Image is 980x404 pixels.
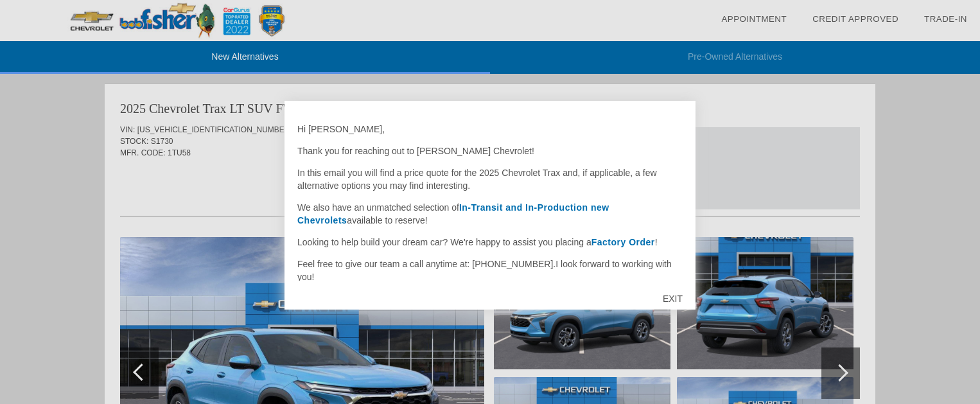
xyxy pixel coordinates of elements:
[650,279,696,318] div: EXIT
[812,14,898,24] a: Credit Approved
[297,258,683,283] p: I look forward to working with you!
[924,14,967,24] a: Trade-In
[297,202,609,225] span: We also have an unmatched selection of available to reserve!
[297,168,657,191] span: In this email you will find a price quote for the 2025 Chevrolet Trax and, if applicable, a few a...
[297,259,556,269] span: Feel free to give our team a call anytime at: [PHONE_NUMBER].
[297,237,658,247] span: Looking to help build your dream car? We're happy to assist you placing a !
[297,146,534,156] span: Thank you for reaching out to [PERSON_NAME] Chevrolet!
[297,124,385,134] span: Hi [PERSON_NAME],
[591,237,655,247] a: Factory Order
[721,14,787,24] a: Appointment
